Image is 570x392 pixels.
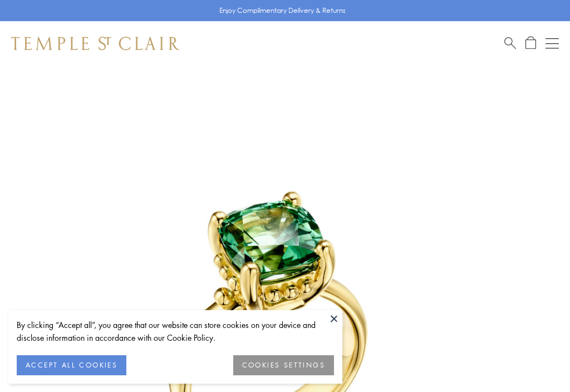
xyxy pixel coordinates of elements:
button: COOKIES SETTINGS [233,355,334,375]
a: Open Shopping Bag [525,36,536,50]
button: ACCEPT ALL COOKIES [17,355,126,375]
p: Enjoy Complimentary Delivery & Returns [219,5,346,16]
button: Open navigation [546,37,559,50]
div: By clicking “Accept all”, you agree that our website can store cookies on your device and disclos... [17,318,334,344]
a: Search [504,36,516,50]
img: Temple St. Clair [11,37,179,50]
